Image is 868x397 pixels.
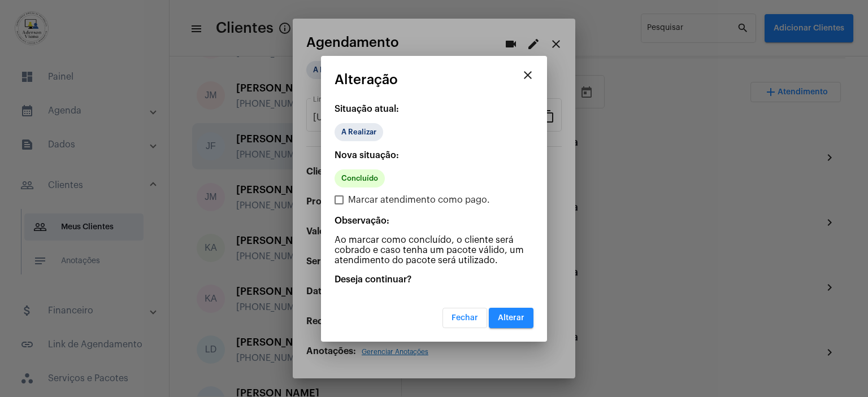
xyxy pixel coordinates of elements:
[335,235,533,265] p: Ao marcar como concluído, o cliente será cobrado e caso tenha um pacote válido, um atendimento do...
[335,150,533,160] p: Nova situação:
[335,123,383,141] mat-chip: A Realizar
[335,72,398,87] span: Alteração
[335,274,533,285] p: Deseja continuar?
[452,314,478,322] span: Fechar
[348,193,490,207] span: Marcar atendimento como pago.
[335,169,385,187] mat-chip: Concluído
[335,104,533,114] p: Situação atual:
[489,308,533,328] button: Alterar
[498,314,524,322] span: Alterar
[335,216,533,226] p: Observação:
[442,308,487,328] button: Fechar
[521,68,535,82] mat-icon: close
